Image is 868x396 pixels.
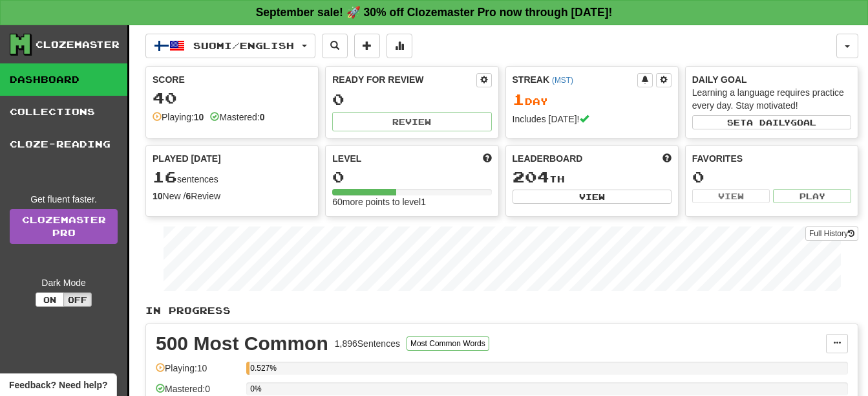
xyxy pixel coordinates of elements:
[260,112,265,122] strong: 0
[332,73,476,86] div: Ready for Review
[332,195,491,208] div: 60 more points to level 1
[386,34,412,58] button: More stats
[513,168,549,186] span: 204
[36,38,120,51] div: Clozemaster
[145,34,315,58] button: Suomi/English
[10,209,118,244] a: ClozemasterPro
[773,189,851,203] button: Play
[805,226,858,241] button: Full History
[407,336,489,351] button: Most Common Words
[746,118,790,127] span: a daily
[513,91,672,108] div: Day
[63,292,92,307] button: Off
[513,169,672,186] div: th
[193,40,294,51] span: Suomi / English
[662,152,672,165] span: This week in points, UTC
[692,189,770,203] button: View
[153,169,312,186] div: sentences
[153,168,177,186] span: 16
[332,152,361,165] span: Level
[185,191,191,201] strong: 6
[36,292,64,307] button: On
[145,304,858,317] p: In Progress
[256,6,613,19] strong: September sale! 🚀 30% off Clozemaster Pro now through [DATE]!
[692,86,851,112] div: Learning a language requires practice every day. Stay motivated!
[335,337,400,350] div: 1,896 Sentences
[354,34,380,58] button: Add sentence to collection
[513,113,672,126] div: Includes [DATE]!
[153,190,312,203] div: New / Review
[153,191,163,201] strong: 10
[692,169,851,185] div: 0
[156,334,328,353] div: 500 Most Common
[513,90,525,108] span: 1
[153,152,221,165] span: Played [DATE]
[332,169,491,185] div: 0
[692,73,851,86] div: Daily Goal
[9,379,107,391] span: Open feedback widget
[552,76,573,85] a: (MST)
[332,91,491,107] div: 0
[153,111,204,124] div: Playing:
[513,190,672,204] button: View
[10,193,118,206] div: Get fluent faster.
[332,112,491,131] button: Review
[210,111,264,124] div: Mastered:
[156,362,240,383] div: Playing: 10
[483,152,492,165] span: Score more points to level up
[322,34,348,58] button: Search sentences
[513,73,637,86] div: Streak
[153,73,312,86] div: Score
[10,276,118,289] div: Dark Mode
[692,152,851,165] div: Favorites
[153,90,312,106] div: 40
[194,112,204,122] strong: 10
[513,152,583,165] span: Leaderboard
[692,115,851,129] button: Seta dailygoal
